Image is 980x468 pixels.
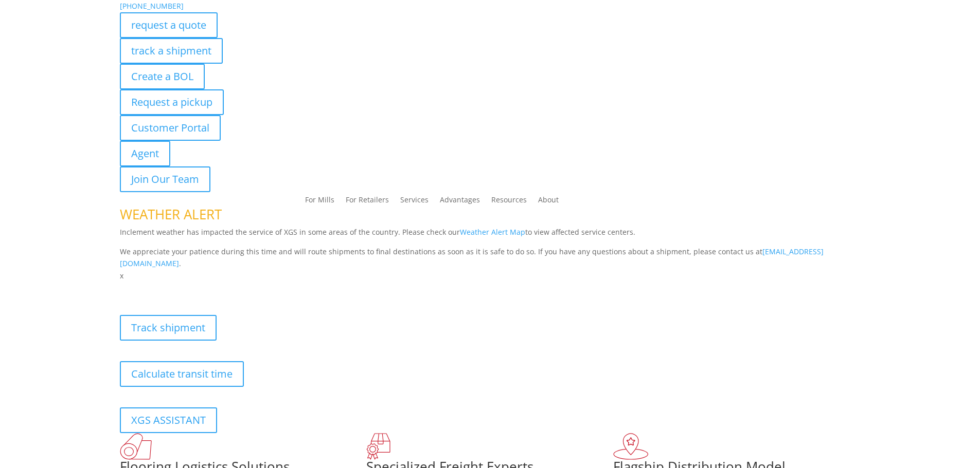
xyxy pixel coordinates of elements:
img: xgs-icon-total-supply-chain-intelligence-red [120,433,152,460]
a: About [538,196,559,208]
img: xgs-icon-flagship-distribution-model-red [613,433,649,460]
a: Request a pickup [120,89,224,115]
a: Calculate transit time [120,361,244,387]
a: For Mills [305,196,334,208]
a: Track shipment [120,315,217,341]
a: Weather Alert Map [460,227,525,237]
a: Resources [491,196,527,208]
a: For Retailers [346,196,389,208]
a: [PHONE_NUMBER] [120,1,184,11]
a: Advantages [440,196,480,208]
img: xgs-icon-focused-on-flooring-red [366,433,390,460]
a: XGS ASSISTANT [120,407,217,433]
b: Visibility, transparency, and control for your entire supply chain. [120,284,349,293]
a: Agent [120,141,170,166]
a: Customer Portal [120,115,221,141]
a: request a quote [120,12,218,38]
span: WEATHER ALERT [120,205,222,223]
p: Inclement weather has impacted the service of XGS in some areas of the country. Please check our ... [120,226,861,246]
p: We appreciate your patience during this time and will route shipments to final destinations as so... [120,246,861,270]
a: Join Our Team [120,166,210,192]
p: x [120,270,861,282]
a: Create a BOL [120,64,205,89]
a: Services [400,196,429,208]
a: track a shipment [120,38,223,64]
